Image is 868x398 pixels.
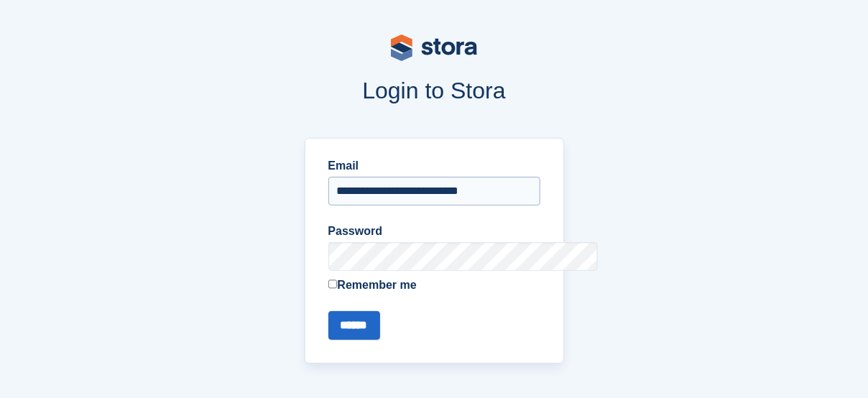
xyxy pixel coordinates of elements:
[328,279,338,289] input: Remember me
[328,223,540,240] label: Password
[391,34,477,61] img: stora-logo-53a41332b3708ae10de48c4981b4e9114cc0af31d8433b30ea865607fb682f29.svg
[328,157,540,175] label: Email
[111,78,757,103] h1: Login to Stora
[328,277,540,294] label: Remember me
